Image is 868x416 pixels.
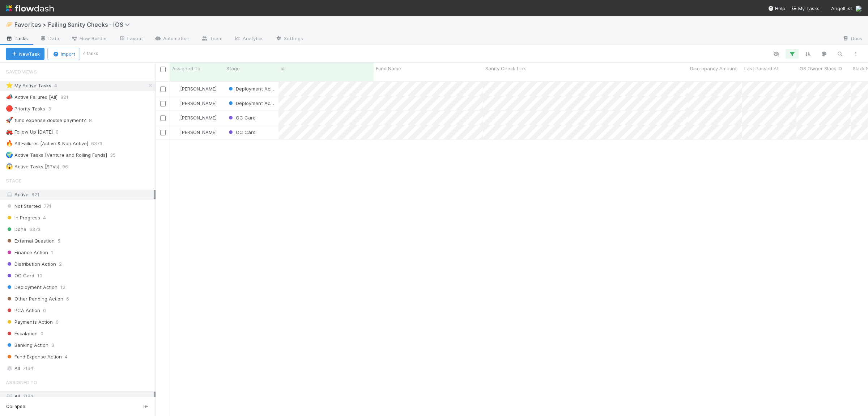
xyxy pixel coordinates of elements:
[43,306,46,315] span: 0
[6,139,88,148] div: All Failures [Active & Non Active]
[855,5,862,12] img: avatar_55b415e2-df6a-4422-95b4-4512075a58f2.png
[6,392,154,401] div: All
[226,65,240,72] span: Stage
[160,101,166,106] input: Toggle Row Selected
[6,403,25,410] span: Collapse
[227,129,256,135] span: OC Card
[6,271,34,280] span: OC Card
[173,86,179,92] img: avatar_55b415e2-df6a-4422-95b4-4512075a58f2.png
[228,33,269,45] a: Analytics
[6,352,62,361] span: Fund Expense Action
[71,35,107,42] span: Flow Builder
[180,115,217,121] span: [PERSON_NAME]
[227,86,279,92] span: Deployment Action
[37,271,42,280] span: 10
[6,81,51,90] div: My Active Tasks
[29,225,41,234] span: 6373
[41,329,43,338] span: 0
[173,85,217,92] div: [PERSON_NAME]
[227,100,279,106] span: Deployment Action
[690,65,737,72] span: Discrepancy Amount
[60,283,65,292] span: 12
[6,151,107,160] div: Active Tasks [Venture and Rolling Funds]
[48,104,58,113] span: 3
[6,190,154,199] div: Active
[180,86,217,92] span: [PERSON_NAME]
[6,364,154,373] div: All
[6,152,13,158] span: 🌍
[831,5,852,11] span: AngelList
[51,341,54,350] span: 3
[149,33,195,45] a: Automation
[6,127,53,136] div: Follow Up [DATE]
[6,213,40,222] span: In Progress
[66,294,69,303] span: 6
[6,21,13,28] span: 🥟
[485,65,526,72] span: Sanity Check Link
[744,65,779,72] span: Last Passed At
[6,162,59,171] div: Active Tasks [SPVs]
[227,100,275,107] div: Deployment Action
[160,67,166,72] input: Toggle All Rows Selected
[6,306,40,315] span: PCA Action
[6,173,21,188] span: Stage
[59,260,62,269] span: 2
[14,21,133,28] span: Favorites > Failing Sanity Checks - IOS
[23,364,33,373] span: 7194
[160,87,166,92] input: Toggle Row Selected
[799,65,842,72] span: IOS Owner Slack ID
[43,213,46,222] span: 4
[6,94,13,100] span: 📣
[6,329,38,338] span: Escalation
[113,33,149,45] a: Layout
[6,341,48,350] span: Banking Action
[58,236,60,245] span: 5
[60,93,76,102] span: 821
[44,202,51,211] span: 774
[6,117,13,123] span: 🚀
[6,236,55,245] span: External Question
[173,129,179,135] img: avatar_55b415e2-df6a-4422-95b4-4512075a58f2.png
[173,129,217,136] div: [PERSON_NAME]
[6,248,48,257] span: Finance Action
[160,115,166,121] input: Toggle Row Selected
[837,33,868,45] a: Docs
[6,260,56,269] span: Distribution Action
[173,115,179,121] img: avatar_55b415e2-df6a-4422-95b4-4512075a58f2.png
[6,318,53,327] span: Payments Action
[6,140,13,146] span: 🔥
[6,225,26,234] span: Done
[173,100,217,107] div: [PERSON_NAME]
[23,393,33,399] span: 7194
[47,48,80,60] button: Import
[180,100,217,106] span: [PERSON_NAME]
[65,352,68,361] span: 4
[6,48,44,60] button: NewTask
[6,105,13,112] span: 🔴
[54,81,64,90] span: 4
[768,5,785,12] div: Help
[6,64,37,79] span: Saved Views
[269,33,309,45] a: Settings
[6,116,86,125] div: fund expense double payment?
[6,104,45,113] div: Priority Tasks
[6,2,54,14] img: logo-inverted-e16ddd16eac7371096b0.svg
[89,116,99,125] span: 8
[173,114,217,121] div: [PERSON_NAME]
[6,294,63,303] span: Other Pending Action
[281,65,285,72] span: Id
[791,5,820,11] span: My Tasks
[791,5,820,12] a: My Tasks
[227,114,256,121] div: OC Card
[6,93,58,102] div: Active Failures [All]
[173,100,179,106] img: avatar_55b415e2-df6a-4422-95b4-4512075a58f2.png
[34,33,65,45] a: Data
[376,65,401,72] span: Fund Name
[83,50,98,57] small: 4 tasks
[65,33,113,45] a: Flow Builder
[6,35,28,42] span: Tasks
[110,151,123,160] span: 35
[62,162,75,171] span: 96
[31,192,39,197] span: 821
[56,318,59,327] span: 0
